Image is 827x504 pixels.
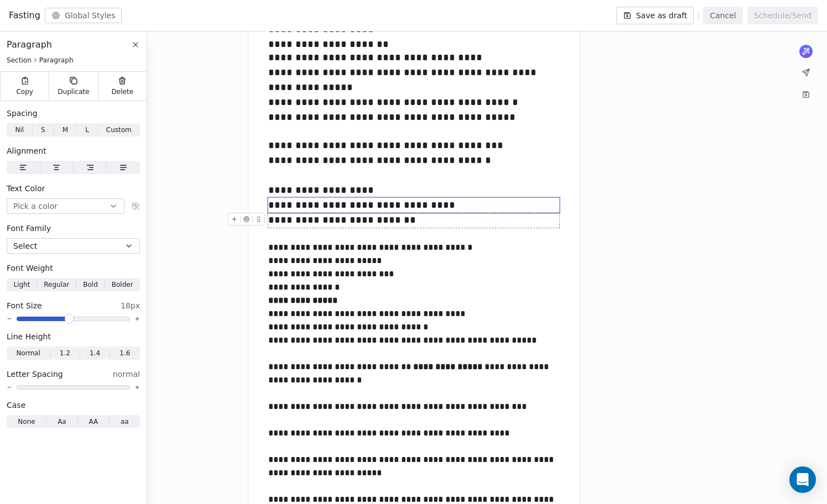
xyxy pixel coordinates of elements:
span: Font Family [7,223,51,234]
button: Global Styles [45,8,122,23]
span: Custom [106,125,132,135]
span: aa [121,417,129,427]
span: Fasting [9,9,40,22]
span: Spacing [7,108,38,119]
div: Open Intercom Messenger [789,466,816,493]
span: Aa [58,417,66,427]
span: Font Size [7,300,42,311]
span: Font Weight [7,262,53,274]
span: Select [13,240,37,251]
span: AA [89,417,98,427]
span: Duplicate [58,87,89,96]
span: Line Height [7,331,51,342]
span: Bolder [112,280,133,290]
span: Bold [83,280,98,290]
span: Light [13,280,30,290]
span: Alignment [7,145,46,156]
span: 18px [121,300,140,311]
span: Case [7,400,25,411]
button: Cancel [703,7,742,24]
button: Save as draft [616,7,694,24]
span: 1.6 [119,348,130,358]
span: Nil [15,125,24,135]
span: Section [7,56,32,65]
span: Delete [112,87,134,96]
span: Text Color [7,183,45,194]
span: M [63,125,68,135]
span: Copy [16,87,33,96]
span: S [41,125,45,135]
span: 1.4 [90,348,100,358]
span: None [18,417,35,427]
span: L [85,125,89,135]
button: Schedule/Send [747,7,818,24]
span: Regular [44,280,69,290]
button: Pick a color [7,198,124,214]
span: Normal [16,348,40,358]
span: Paragraph [39,56,74,65]
span: normal [113,369,140,380]
span: 1.2 [60,348,70,358]
span: Letter Spacing [7,369,63,380]
span: Paragraph [7,38,52,51]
